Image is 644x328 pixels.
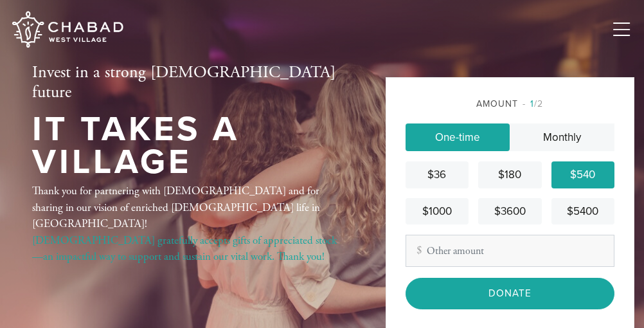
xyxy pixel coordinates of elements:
div: $36 [411,167,464,183]
a: $3600 [478,198,542,225]
div: Amount [406,97,615,111]
input: Donate [406,278,615,309]
input: Other amount [406,235,615,267]
a: $180 [478,161,542,188]
a: $36 [406,161,469,188]
div: $5400 [557,203,610,220]
div: Thank you for partnering with [DEMOGRAPHIC_DATA] and for sharing in our vision of enriched [DEMOG... [32,183,344,266]
a: $1000 [406,198,469,225]
div: $3600 [483,203,537,220]
div: $540 [557,167,610,183]
span: 1 [530,98,534,109]
a: One-time [406,123,510,151]
div: $1000 [411,203,464,220]
a: $540 [551,161,615,188]
a: [DEMOGRAPHIC_DATA] gratefully accepts gifts of appreciated stock—an impactful way to support and ... [32,233,337,264]
h1: It Takes a Village [32,113,344,179]
h2: Invest in a strong [DEMOGRAPHIC_DATA] future [32,62,344,102]
div: $180 [483,167,537,183]
img: Chabad%20West%20Village.png [10,6,125,53]
span: /2 [523,98,543,109]
a: Monthly [510,123,614,151]
a: $5400 [551,198,615,225]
